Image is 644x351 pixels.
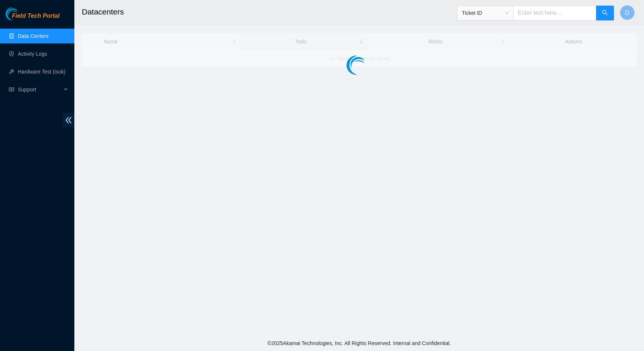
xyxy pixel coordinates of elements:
a: Data Centers [18,33,48,39]
a: Activity Logs [18,51,47,57]
span: search [602,10,608,17]
span: D [625,8,629,17]
button: D [620,5,635,20]
a: Hardware Test (isok) [18,69,65,75]
a: Akamai TechnologiesField Tech Portal [6,13,59,23]
img: Akamai Technologies [6,7,38,20]
span: Ticket ID [462,7,509,19]
input: Enter text here... [513,6,596,20]
span: double-left [63,113,74,127]
span: read [9,87,14,92]
span: Support [18,82,62,97]
footer: © 2025 Akamai Technologies, Inc. All Rights Reserved. Internal and Confidential. [74,335,644,351]
button: search [596,6,614,20]
span: Field Tech Portal [12,13,59,20]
